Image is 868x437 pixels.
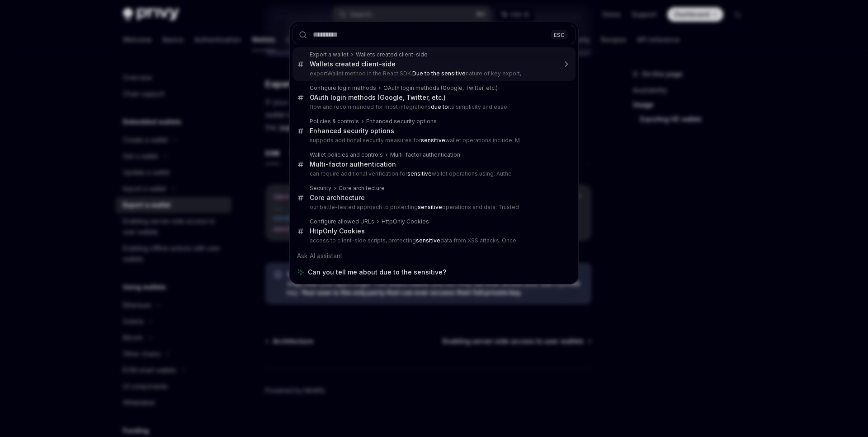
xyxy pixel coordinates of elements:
div: Wallets created client-side [356,51,428,58]
div: Wallets created client-side [310,60,396,68]
div: Configure login methods [310,84,376,92]
div: Wallet policies and controls [310,151,383,158]
b: sensitive [421,137,445,144]
div: Security [310,185,331,192]
b: Due to the sensitive [412,70,466,77]
p: our battle-tested approach to protecting operations and data: Trusted [310,204,557,211]
p: access to client-side scripts, protecting data from XSS attacks. Once [310,237,557,244]
p: flow and recommended for most integrations its simplicity and ease [310,103,557,111]
div: HttpOnly Cookies [310,227,365,235]
b: sensitive [418,204,442,210]
div: Core architecture [310,194,365,202]
b: due to [431,103,448,110]
div: Configure allowed URLs [310,218,374,225]
div: Enhanced security options [366,118,437,125]
p: can require additional verification for wallet operations using: Authe [310,170,557,177]
span: Can you tell me about due to the sensitive? [308,268,446,277]
div: OAuth login methods (Google, Twitter, etc.) [310,93,446,102]
div: ESC [551,30,567,39]
p: exportWallet method in the React SDK. nature of key export, [310,70,557,77]
b: sensitive [416,237,440,244]
div: Enhanced security options [310,127,394,135]
div: Policies & controls [310,118,359,125]
div: Core architecture [339,185,385,192]
div: Ask AI assistant [292,248,576,264]
div: Export a wallet [310,51,349,58]
div: HttpOnly Cookies [382,218,429,225]
div: Multi-factor authentication [310,160,396,168]
div: Multi-factor authentication [390,151,460,158]
b: sensitive [407,170,432,177]
p: supports additional security measures for wallet operations include: M [310,137,557,144]
div: OAuth login methods (Google, Twitter, etc.) [383,84,498,92]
